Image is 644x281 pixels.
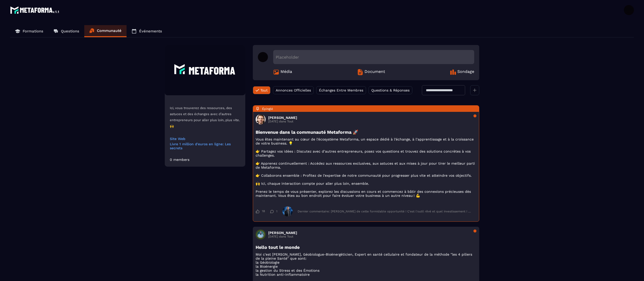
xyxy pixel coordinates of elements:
[268,116,297,120] h3: [PERSON_NAME]
[256,252,476,276] p: Moi c'est [PERSON_NAME], Géobiologue-Bioénergéticien, Expert en santé cellulaire et fondateur de ...
[84,25,127,37] a: Communauté
[10,5,60,15] img: logo
[457,69,474,75] span: Sondage
[262,209,265,213] span: 18
[170,158,189,162] div: 0 members
[262,107,273,111] span: Épinglé
[26,31,39,34] div: Domaine
[298,210,471,213] div: Dernier commentaire: [PERSON_NAME] de cette formidable opportunité ! C'est l'outil rêvé et quel i...
[97,28,122,33] p: Communauté
[276,88,311,92] span: Annonces Officielles
[276,210,277,213] span: 1
[139,29,162,33] p: Événements
[23,29,43,33] p: Formations
[170,137,240,141] a: Site Web
[57,30,61,34] img: tab_keywords_by_traffic_grey.svg
[127,25,167,37] a: Événements
[8,8,12,12] img: logo_orange.svg
[165,45,245,95] img: Community background
[256,129,476,135] h3: Bienvenue dans la communauté Metaforma 🚀
[319,88,363,92] span: Échanges Entre Membres
[61,29,79,33] p: Questions
[256,245,476,250] h3: Hello tout le monde
[365,69,385,75] span: Document
[371,88,410,92] span: Questions & Réponses
[14,8,25,12] div: v 4.0.24
[170,105,240,129] p: Ici, vous trouverez des ressources, des astuces et des échanges avec d’autres entrepreneurs pour ...
[268,235,297,238] p: [DATE] dans Tout
[268,120,297,123] p: [DATE] dans Tout
[170,142,240,150] a: Livre 1 million d'euros en ligne: Les secrets
[13,13,57,17] div: Domaine: [DOMAIN_NAME]
[48,25,84,37] a: Questions
[256,137,476,198] p: Vous êtes maintenant au cœur de l’écosystème Metaforma, un espace dédié à l’échange, à l’apprenti...
[260,88,268,92] span: Tout
[20,30,24,34] img: tab_domain_overview_orange.svg
[8,13,12,17] img: website_grey.svg
[10,25,48,37] a: Formations
[280,69,292,75] span: Média
[268,231,297,235] h3: [PERSON_NAME]
[273,50,474,64] div: Placeholder
[63,31,77,34] div: Mots-clés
